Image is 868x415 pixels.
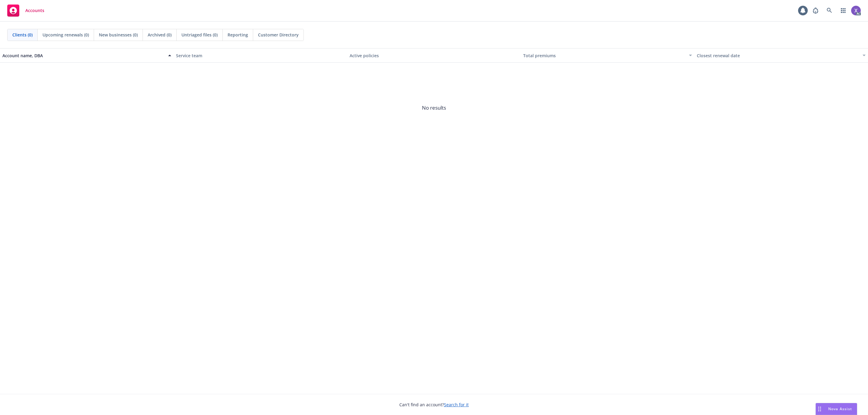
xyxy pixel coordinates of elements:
span: Untriaged files (0) [181,32,218,38]
button: Active policies [347,48,521,63]
span: Can't find an account? [399,401,469,408]
a: Switch app [837,5,849,17]
div: Total premiums [523,52,685,59]
div: Closest renewal date [697,52,859,59]
img: photo [851,6,861,15]
span: Accounts [25,8,44,13]
a: Report a Bug [810,5,822,17]
div: Active policies [350,52,518,59]
button: Nova Assist [816,403,857,415]
div: Drag to move [816,403,823,415]
span: Nova Assist [828,406,852,411]
span: Upcoming renewals (0) [42,32,89,38]
span: Clients (0) [12,32,33,38]
button: Total premiums [521,48,694,63]
span: Archived (0) [148,32,171,38]
a: Search [823,5,835,17]
button: Closest renewal date [694,48,868,63]
a: Accounts [5,2,47,19]
div: Service team [176,52,345,59]
div: Account name, DBA [2,52,165,59]
span: Reporting [228,32,248,38]
a: Search for it [444,402,469,407]
span: Customer Directory [258,32,299,38]
span: New businesses (0) [99,32,138,38]
button: Service team [174,48,347,63]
